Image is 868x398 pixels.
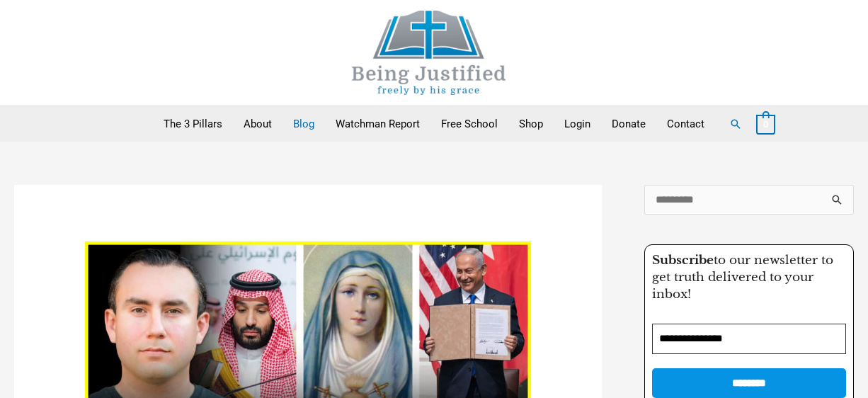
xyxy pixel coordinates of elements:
a: Search button [729,118,742,130]
a: The 3 Pillars [153,106,233,142]
a: Donate [601,106,656,142]
a: Blog [282,106,325,142]
span: 0 [763,119,768,130]
a: Free School [430,106,508,142]
a: Login [554,106,601,142]
a: Contact [656,106,715,142]
a: About [233,106,282,142]
input: Email Address * [652,324,846,354]
a: View Shopping Cart, empty [756,118,775,130]
a: Shop [508,106,554,142]
a: Watchman Report [325,106,430,142]
a: Read: Abraham Accords 5th anniversary while MbS visits Qatar emergency summit [85,360,531,373]
nav: Primary Site Navigation [153,106,715,142]
span: to our newsletter to get truth delivered to your inbox! [652,253,833,302]
strong: Subscribe [652,253,714,268]
img: Being Justified [323,11,535,95]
